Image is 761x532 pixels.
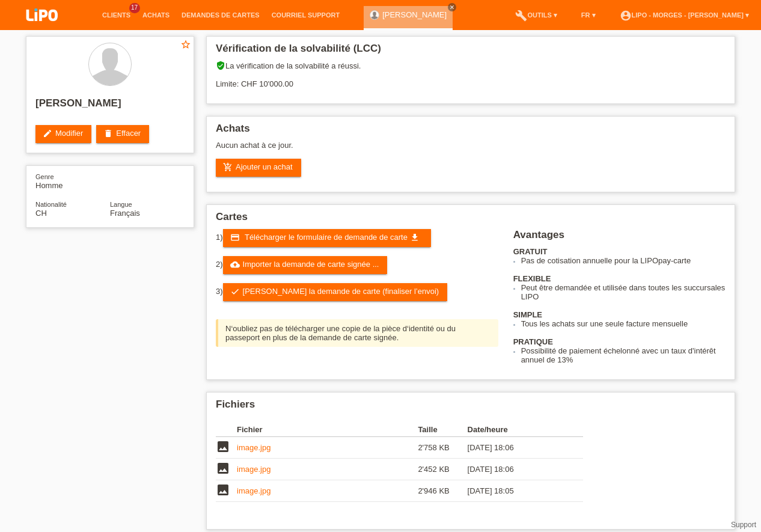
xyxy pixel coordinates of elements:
td: [DATE] 18:06 [468,437,566,459]
b: SIMPLE [513,310,542,319]
a: close [448,3,456,11]
th: Taille [418,423,467,437]
div: Aucun achat à ce jour. [216,141,726,159]
div: N‘oubliez pas de télécharger une copie de la pièce d‘identité ou du passeport en plus de la deman... [216,319,498,347]
h2: Fichiers [216,399,726,417]
a: deleteEffacer [96,125,149,143]
a: FR ▾ [575,11,602,19]
span: 17 [129,3,140,13]
i: star_border [180,39,191,50]
h2: Avantages [513,229,726,247]
a: star_border [180,39,191,52]
i: close [449,4,455,10]
a: Achats [136,11,176,19]
a: LIPO pay [12,25,72,34]
i: check [230,287,240,296]
th: Fichier [237,423,418,437]
li: Possibilité de paiement échelonné avec un taux d'intérêt annuel de 13% [521,346,726,364]
i: cloud_upload [230,260,240,269]
b: GRATUIT [513,247,548,256]
a: editModifier [35,125,91,143]
span: Genre [35,173,54,180]
i: edit [43,129,52,138]
i: image [216,483,230,497]
i: delete [103,129,113,138]
b: FLEXIBLE [513,274,551,283]
div: La vérification de la solvabilité a réussi. Limite: CHF 10'000.00 [216,61,726,97]
h2: [PERSON_NAME] [35,97,185,115]
i: credit_card [230,233,240,242]
a: image.jpg [237,486,270,495]
li: Peut être demandée et utilisée dans toutes les succursales LIPO [521,283,726,301]
a: Demandes de cartes [176,11,266,19]
span: Nationalité [35,201,67,208]
td: 2'452 KB [418,459,467,480]
a: Courriel Support [266,11,346,19]
div: 3) [216,283,498,301]
a: account_circleLIPO - Morges - [PERSON_NAME] ▾ [614,11,755,19]
a: [PERSON_NAME] [382,10,447,19]
a: buildOutils ▾ [509,11,563,19]
a: Clients [96,11,136,19]
a: cloud_uploadImporter la demande de carte signée ... [223,256,388,274]
h2: Cartes [216,211,726,229]
a: credit_card Télécharger le formulaire de demande de carte get_app [223,229,431,247]
i: account_circle [620,10,632,22]
span: Télécharger le formulaire de demande de carte [245,233,408,242]
i: image [216,439,230,454]
span: Français [110,209,140,218]
i: add_shopping_cart [223,162,233,172]
li: Tous les achats sur une seule facture mensuelle [521,319,726,328]
span: Suisse [35,209,47,218]
h2: Achats [216,123,726,141]
a: add_shopping_cartAjouter un achat [216,159,301,177]
li: Pas de cotisation annuelle pour la LIPOpay-carte [521,256,726,265]
td: [DATE] 18:06 [468,459,566,480]
h2: Vérification de la solvabilité (LCC) [216,43,726,61]
a: image.jpg [237,465,270,474]
div: Homme [35,172,110,190]
span: Langue [110,201,132,208]
a: Support [731,521,756,529]
a: image.jpg [237,443,270,452]
div: 1) [216,229,498,247]
td: 2'946 KB [418,480,467,502]
div: 2) [216,256,498,274]
i: get_app [410,233,420,242]
td: 2'758 KB [418,437,467,459]
td: [DATE] 18:05 [468,480,566,502]
th: Date/heure [468,423,566,437]
a: check[PERSON_NAME] la demande de carte (finaliser l’envoi) [223,283,448,301]
i: verified_user [216,61,225,70]
i: image [216,461,230,475]
b: PRATIQUE [513,337,553,346]
i: build [515,10,527,22]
